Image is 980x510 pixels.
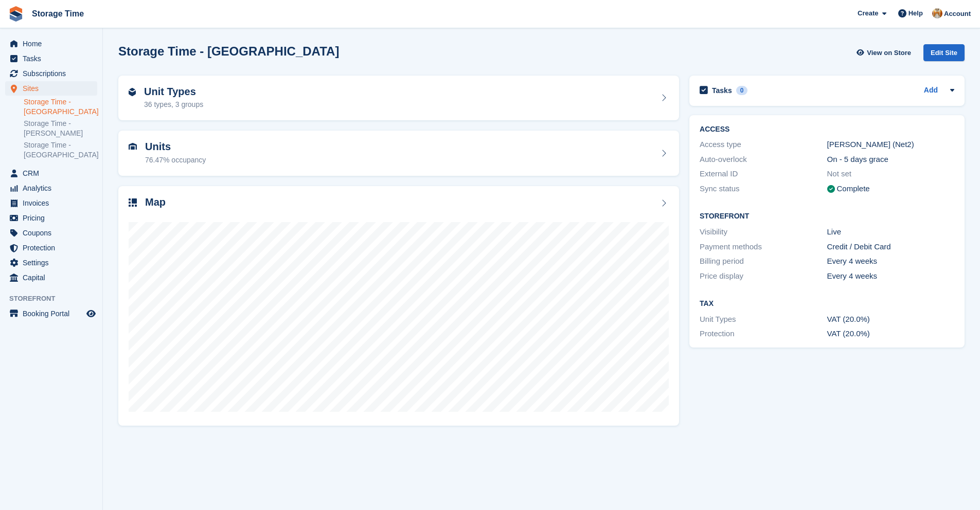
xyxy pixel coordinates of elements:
span: Protection [23,241,84,255]
div: Protection [700,328,827,340]
a: Add [924,85,938,97]
img: unit-icn-7be61d7bf1b0ce9d3e12c5938cc71ed9869f7b940bace4675aadf7bd6d80202e.svg [129,143,137,150]
span: Help [908,8,923,19]
span: Settings [23,256,84,270]
h2: Map [145,196,166,208]
div: Sync status [700,183,827,195]
div: 76.47% occupancy [145,155,206,166]
div: Every 4 weeks [827,256,954,267]
a: Unit Types 36 types, 3 groups [118,76,679,121]
span: Invoices [23,196,84,210]
a: Storage Time - [PERSON_NAME] [24,119,97,138]
span: Pricing [23,211,84,225]
a: Units 76.47% occupancy [118,131,679,176]
div: VAT (20.0%) [827,328,954,340]
a: menu [5,51,97,66]
div: Credit / Debit Card [827,241,954,253]
img: unit-type-icn-2b2737a686de81e16bb02015468b77c625bbabd49415b5ef34ead5e3b44a266d.svg [129,88,136,96]
span: Home [23,37,84,51]
img: map-icn-33ee37083ee616e46c38cad1a60f524a97daa1e2b2c8c0bc3eb3415660979fc1.svg [129,198,137,207]
a: menu [5,226,97,240]
a: View on Store [855,44,915,61]
div: [PERSON_NAME] (Net2) [827,139,954,151]
h2: Units [145,141,206,153]
a: menu [5,66,97,81]
h2: Storefront [700,212,954,221]
img: stora-icon-8386f47178a22dfd0bd8f6a31ec36ba5ce8667c1dd55bd0f319d3a0aa187defe.svg [8,6,24,22]
span: Capital [23,270,84,285]
h2: Storage Time - [GEOGRAPHIC_DATA] [118,44,339,58]
span: Account [944,9,971,19]
div: Live [827,226,954,238]
div: Unit Types [700,314,827,325]
a: Storage Time [28,5,88,22]
div: Not set [827,168,954,180]
a: menu [5,241,97,255]
h2: Tasks [712,86,732,95]
a: menu [5,256,97,270]
div: VAT (20.0%) [827,314,954,325]
h2: Unit Types [144,86,203,98]
span: Tasks [23,51,84,66]
img: Kizzy Sarwar [932,8,942,19]
span: Create [858,8,878,19]
div: Access type [700,139,827,151]
a: Edit Site [923,44,965,65]
span: Storefront [9,294,102,304]
a: Map [118,186,679,426]
a: menu [5,181,97,195]
h2: Tax [700,300,954,308]
div: Auto-overlock [700,154,827,166]
div: Billing period [700,256,827,267]
a: Storage Time - [GEOGRAPHIC_DATA] [24,97,97,117]
div: 0 [736,86,748,95]
div: Payment methods [700,241,827,253]
a: menu [5,81,97,96]
span: Analytics [23,181,84,195]
a: menu [5,196,97,210]
div: On - 5 days grace [827,154,954,166]
a: menu [5,211,97,225]
a: menu [5,37,97,51]
a: Preview store [85,307,97,320]
span: View on Store [867,48,911,58]
div: Visibility [700,226,827,238]
a: menu [5,166,97,180]
div: Complete [837,183,870,195]
div: Price display [700,270,827,282]
div: 36 types, 3 groups [144,99,203,110]
a: menu [5,306,97,321]
span: Sites [23,81,84,96]
a: Storage Time - [GEOGRAPHIC_DATA] [24,140,97,160]
div: Every 4 weeks [827,270,954,282]
span: CRM [23,166,84,180]
div: External ID [700,168,827,180]
h2: ACCESS [700,125,954,134]
a: menu [5,270,97,285]
span: Subscriptions [23,66,84,81]
span: Booking Portal [23,306,84,321]
span: Coupons [23,226,84,240]
div: Edit Site [923,44,965,61]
